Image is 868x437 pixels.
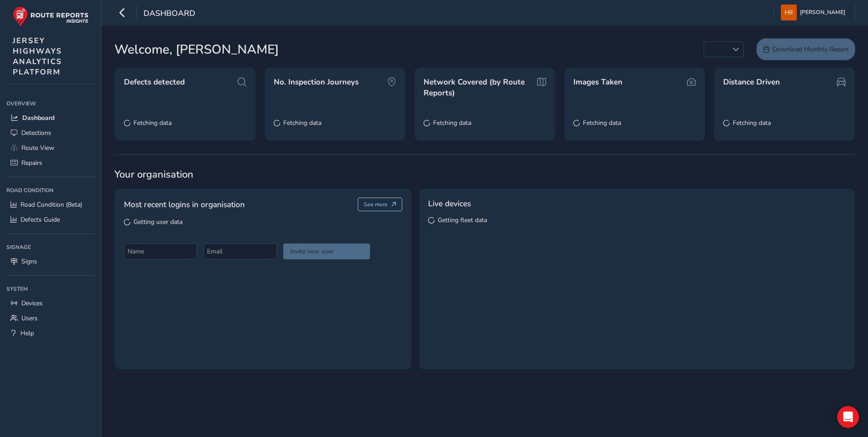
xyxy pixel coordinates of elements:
[6,311,95,326] a: Users
[364,201,388,208] span: See more
[6,212,95,227] a: Defects Guide
[13,6,89,27] img: rr logo
[424,77,534,98] span: Network Covered (by Route Reports)
[21,314,38,323] span: Users
[133,119,172,127] span: Fetching data
[133,218,182,226] span: Getting user data
[6,110,95,125] a: Dashboard
[124,77,185,88] span: Defects detected
[438,216,487,224] span: Getting fleet data
[6,140,95,155] a: Route View
[6,155,95,170] a: Repairs
[283,119,321,127] span: Fetching data
[114,168,855,181] span: Your organisation
[358,198,403,211] button: See more
[114,40,279,59] span: Welcome, [PERSON_NAME]
[6,282,95,296] div: System
[723,77,780,88] span: Distance Driven
[837,406,859,428] div: Open Intercom Messenger
[20,200,82,209] span: Road Condition (Beta)
[781,5,797,20] img: diamond-layout
[6,240,95,254] div: Signage
[21,299,43,308] span: Devices
[6,326,95,341] a: Help
[573,77,622,88] span: Images Taken
[20,215,60,224] span: Defects Guide
[6,184,95,197] div: Road Condition
[6,125,95,140] a: Detections
[20,329,34,338] span: Help
[6,197,95,212] a: Road Condition (Beta)
[203,243,276,259] input: Email
[21,129,51,137] span: Detections
[6,296,95,311] a: Devices
[583,119,621,127] span: Fetching data
[124,199,245,210] span: Most recent logins in organisation
[433,119,471,127] span: Fetching data
[143,8,195,20] span: Dashboard
[21,159,42,167] span: Repairs
[124,243,197,259] input: Name
[781,5,848,20] button: [PERSON_NAME]
[6,254,95,269] a: Signs
[21,257,37,266] span: Signs
[428,198,471,209] span: Live devices
[800,5,845,20] span: [PERSON_NAME]
[274,77,359,88] span: No. Inspection Journeys
[733,119,771,127] span: Fetching data
[22,114,54,122] span: Dashboard
[6,97,95,110] div: Overview
[13,35,62,77] span: JERSEY HIGHWAYS ANALYTICS PLATFORM
[21,144,54,152] span: Route View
